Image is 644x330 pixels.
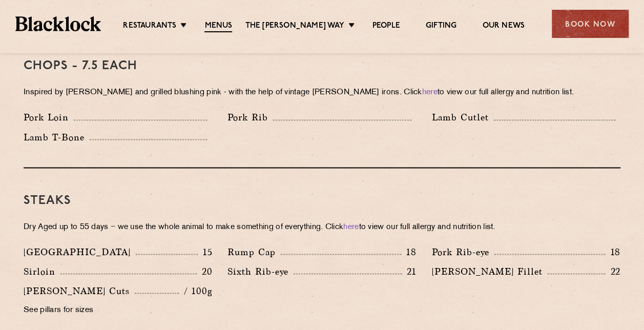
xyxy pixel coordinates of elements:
[426,21,456,31] a: Gifting
[227,264,294,278] p: Sixth Rib-eye
[343,223,359,231] a: here
[24,130,90,144] p: Lamb T-Bone
[24,110,74,125] p: Pork Loin
[432,110,494,125] p: Lamb Cutlet
[245,21,344,31] a: The [PERSON_NAME] Way
[432,244,494,259] p: Pork Rib-eye
[24,303,212,317] p: See pillars for sizes
[227,244,281,259] p: Rump Cap
[605,264,620,278] p: 22
[204,21,232,32] a: Menus
[123,21,176,31] a: Restaurants
[605,245,620,258] p: 18
[179,284,212,297] p: / 100g
[422,89,438,96] a: here
[197,264,213,278] p: 20
[24,59,620,73] h3: Chops - 7.5 each
[24,220,620,234] p: Dry Aged up to 55 days − we use the whole animal to make something of everything. Click to view o...
[482,21,525,31] a: Our News
[372,21,400,31] a: People
[227,110,273,125] p: Pork Rib
[24,283,135,298] p: [PERSON_NAME] Cuts
[401,245,417,258] p: 18
[15,16,101,31] img: BL_Textured_Logo-footer-cropped.svg
[24,86,620,100] p: Inspired by [PERSON_NAME] and grilled blushing pink - with the help of vintage [PERSON_NAME] iron...
[402,264,417,278] p: 21
[432,264,548,278] p: [PERSON_NAME] Fillet
[198,245,213,258] p: 15
[24,264,60,278] p: Sirloin
[552,10,629,38] div: Book Now
[24,244,136,259] p: [GEOGRAPHIC_DATA]
[24,194,620,207] h3: Steaks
